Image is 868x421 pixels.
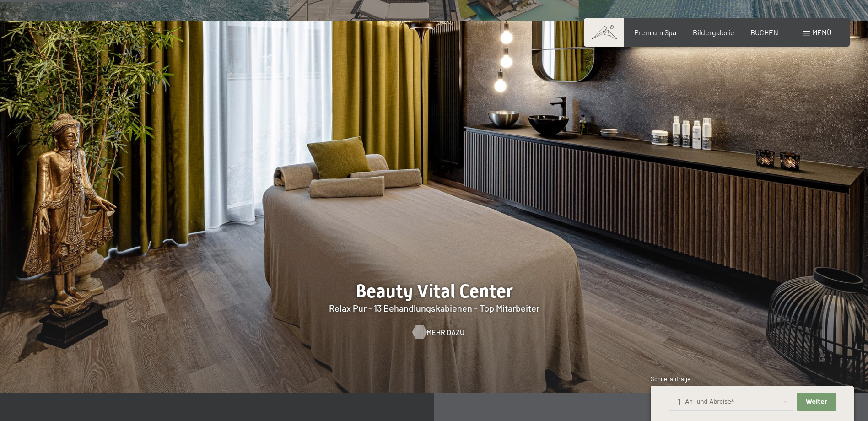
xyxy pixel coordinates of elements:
[426,327,464,337] span: Mehr dazu
[750,28,778,37] a: BUCHEN
[693,28,734,37] a: Bildergalerie
[634,28,676,37] a: Premium Spa
[812,28,831,37] span: Menü
[806,398,827,406] span: Weiter
[413,327,455,337] a: Mehr dazu
[797,393,836,411] button: Weiter
[651,375,690,383] span: Schnellanfrage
